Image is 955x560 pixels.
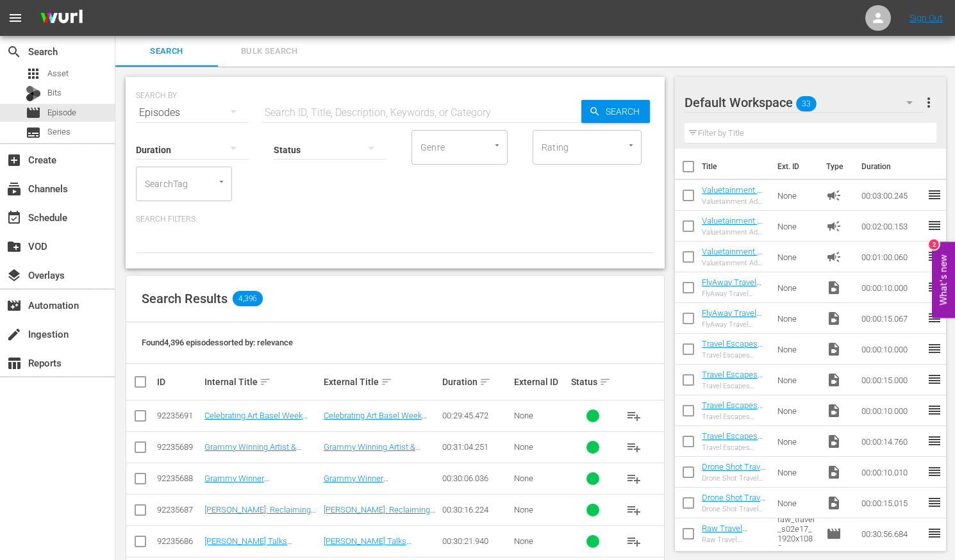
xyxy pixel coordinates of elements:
div: ID [157,377,201,387]
a: Grammy Winner [PERSON_NAME] Talks Music Biz & Philanthropy [204,474,311,502]
div: 92235687 [157,505,201,515]
span: playlist_add [626,534,642,549]
button: playlist_add [619,432,649,463]
td: None [772,303,821,334]
div: Travel Escapes Summer 15 Seconds [702,443,767,452]
th: Title [702,149,770,185]
td: None [772,365,821,395]
span: sort [599,376,611,388]
td: None [772,242,821,272]
button: Open [215,176,228,188]
div: 92235688 [157,474,201,483]
span: Video [826,342,842,357]
span: reorder [927,402,942,418]
span: Asset [26,66,41,81]
span: Episode [826,526,842,541]
span: playlist_add [626,471,642,486]
span: reorder [927,279,942,295]
div: Valuetainment Ad Slate with Timer 1 Minute [702,259,767,267]
span: sort [260,376,271,388]
a: Sign Out [909,13,943,23]
a: Travel Escapes Summer 15 Seconds [702,431,763,460]
td: None [772,334,821,365]
span: Search [123,44,210,59]
div: Bits [26,86,41,101]
div: Drone Shot Travel Escapes 15 Seconds [702,505,767,513]
td: None [772,211,821,242]
td: 00:00:10.000 [856,334,927,365]
button: playlist_add [619,495,649,525]
td: None [772,272,821,303]
td: None [772,488,821,518]
span: playlist_add [626,440,642,455]
span: 4,396 [233,291,263,306]
button: Open [625,139,637,151]
div: Default Workspace [685,85,925,120]
span: reorder [927,372,942,387]
span: Video [826,280,842,295]
td: 00:02:00.153 [856,211,927,242]
td: None [772,426,821,457]
a: [PERSON_NAME]: Reclaiming The Spotlight, Inspiring On Screen And Leading In Business [204,505,316,543]
span: 33 [796,90,817,117]
img: ans4CAIJ8jUAAAAAAAAAAAAAAAAAAAAAAAAgQb4GAAAAAAAAAAAAAAAAAAAAAAAAJMjXAAAAAAAAAAAAAAAAAAAAAAAAgAT5G... [31,3,92,33]
p: Search Filters: [136,214,654,225]
span: reorder [927,464,942,479]
span: Bits [47,86,62,99]
td: None [772,395,821,426]
th: Type [818,149,854,185]
span: Search Results [142,291,228,306]
div: None [514,536,567,546]
a: Valuetainment Ad Slate with Timer 2 Minute [702,216,767,245]
div: Travel Escapes Summer 10 Seconds [702,413,767,421]
div: Travel Escapes Water 10 Seconds_1 [702,351,767,359]
a: Drone Shot Travel Escapes 10 Seconds [702,462,767,491]
div: 00:31:04.251 [442,442,510,452]
a: Grammy Winning Artist & Entrepreneur [PERSON_NAME] Talks Owning Her Label, Voting & New Music [204,442,317,481]
span: more_vert [921,95,936,110]
span: Search [601,100,650,123]
th: Ext. ID [770,149,819,185]
div: None [514,442,567,452]
div: Status [571,374,615,390]
button: playlist_add [619,463,649,494]
div: 00:29:45.472 [442,411,510,420]
span: Create [6,152,22,168]
span: Video [826,434,842,449]
span: playlist_add [626,502,642,518]
span: Asset [47,67,69,80]
div: FlyAway Travel Escapes 10 Seconds [702,290,767,298]
td: None [772,457,821,488]
td: 00:00:10.000 [856,272,927,303]
div: Episodes [136,95,249,131]
button: Open [491,139,503,151]
span: Video [826,495,842,511]
span: reorder [927,341,942,356]
span: reorder [927,310,942,325]
button: playlist_add [619,526,649,557]
td: 00:01:00.060 [856,242,927,272]
span: sort [381,376,392,388]
span: Ad [826,188,842,203]
a: Grammy Winner [PERSON_NAME] Talks Music Biz & Philanthropy [324,474,431,502]
a: Valuetainment Ad Slate with Timer 3 Minute [702,185,767,214]
span: Automation [6,298,22,313]
td: 00:00:10.000 [856,395,927,426]
span: reorder [927,249,942,264]
span: Search [6,44,22,60]
td: 00:00:15.000 [856,365,927,395]
div: None [514,505,567,515]
a: FlyAway Travel Escapes 15 Seconds [702,308,761,337]
span: reorder [927,187,942,202]
span: Video [826,403,842,418]
div: 92235686 [157,536,201,546]
span: Channels [6,181,22,197]
span: Found 4,396 episodes sorted by: relevance [142,338,293,347]
button: Open Feedback Widget [932,242,955,318]
div: Travel Escapes Water 15 Seconds [702,382,767,390]
span: Video [826,465,842,480]
span: Schedule [6,210,22,226]
a: Drone Shot Travel Escapes 15 Seconds [702,493,767,522]
span: Video [826,372,842,388]
span: menu [8,10,23,26]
